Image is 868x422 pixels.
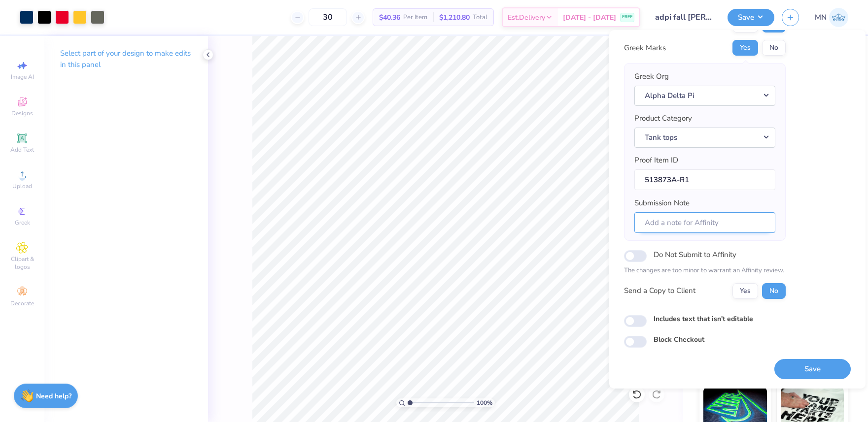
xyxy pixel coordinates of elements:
[774,359,851,379] button: Save
[622,14,632,21] span: FREE
[36,391,71,401] strong: Need help?
[762,40,786,56] button: No
[15,219,30,227] span: Greek
[11,73,34,81] span: Image AI
[634,86,775,106] button: Alpha Delta Pi
[10,146,34,154] span: Add Text
[634,155,678,166] label: Proof Item ID
[379,12,400,23] span: $40.36
[12,182,32,190] span: Upload
[634,113,692,124] label: Product Category
[624,285,695,296] div: Send a Copy to Client
[5,255,39,271] span: Clipart & logos
[654,314,753,324] label: Includes text that isn't editable
[473,12,487,23] span: Total
[508,12,545,23] span: Est. Delivery
[309,8,347,26] input: – –
[654,248,736,261] label: Do Not Submit to Affinity
[563,12,616,23] span: [DATE] - [DATE]
[654,334,704,345] label: Block Checkout
[829,8,848,27] img: Mark Navarro
[648,7,720,27] input: Untitled Design
[11,109,33,117] span: Designs
[60,48,192,70] p: Select part of your design to make edits in this panel
[634,197,690,209] label: Submission Note
[815,12,827,23] span: MN
[403,12,427,23] span: Per Item
[10,299,34,307] span: Decorate
[634,128,775,148] button: Tank tops
[815,8,848,27] a: MN
[477,398,492,407] span: 100 %
[624,42,666,54] div: Greek Marks
[624,266,786,276] p: The changes are too minor to warrant an Affinity review.
[634,71,669,82] label: Greek Org
[732,40,758,56] button: Yes
[762,283,786,299] button: No
[439,12,470,23] span: $1,210.80
[634,212,775,233] input: Add a note for Affinity
[728,9,774,26] button: Save
[732,283,758,299] button: Yes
